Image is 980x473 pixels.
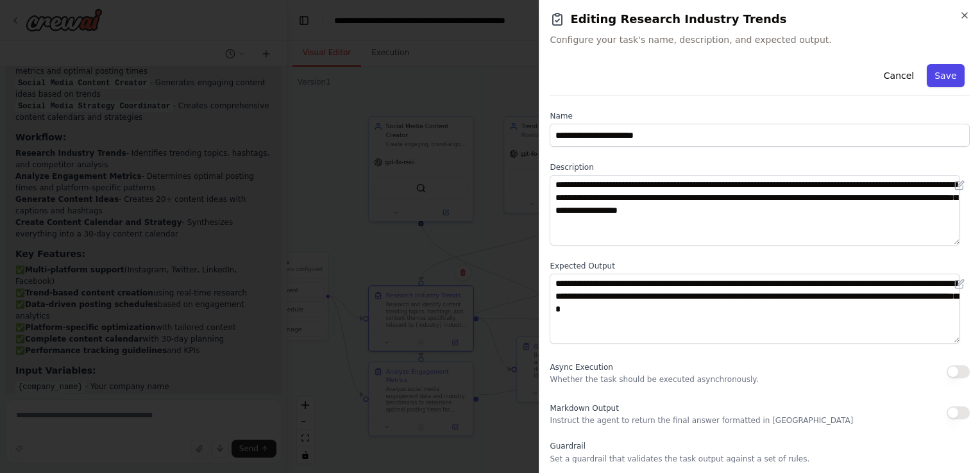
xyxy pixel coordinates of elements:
[876,64,922,87] button: Cancel
[550,261,970,271] label: Expected Output
[550,441,970,451] label: Guardrail
[550,111,970,121] label: Name
[952,276,967,292] button: Open in editor
[550,363,612,372] span: Async Execution
[550,10,970,28] h2: Editing Research Industry Trends
[550,454,970,464] p: Set a guardrail that validates the task output against a set of rules.
[550,404,618,413] span: Markdown Output
[550,33,970,46] span: Configure your task's name, description, and expected output.
[550,162,970,172] label: Description
[927,64,965,87] button: Save
[550,374,758,385] p: Whether the task should be executed asynchronously.
[550,415,853,426] p: Instruct the agent to return the final answer formatted in [GEOGRAPHIC_DATA]
[952,178,967,193] button: Open in editor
